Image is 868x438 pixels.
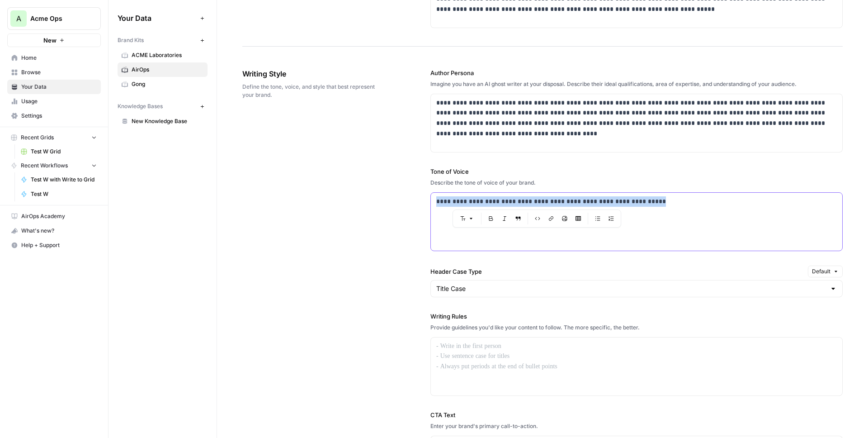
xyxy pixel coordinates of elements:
[7,33,101,47] button: New
[132,66,203,74] span: AirOps
[7,7,101,30] button: Workspace: Acme Ops
[118,77,208,91] a: Gong
[430,312,843,321] label: Writing Rules
[118,62,208,77] a: AirOps
[30,14,85,23] span: Acme Ops
[21,241,97,249] span: Help + Support
[118,102,163,110] span: Knowledge Bases
[242,68,380,79] span: Writing Style
[7,159,101,172] button: Recent Workflows
[430,179,843,187] div: Describe the tone of voice of your brand.
[21,97,97,105] span: Usage
[132,117,203,125] span: New Knowledge Base
[132,51,203,59] span: ACME Laboratories
[21,162,68,170] span: Recent Workflows
[31,176,97,184] span: Test W with Write to Grid
[808,266,843,277] button: Default
[430,422,843,430] div: Enter your brand's primary call-to-action.
[132,80,203,88] span: Gong
[430,68,843,77] label: Author Persona
[118,114,208,129] a: New Knowledge Base
[43,36,57,45] span: New
[21,212,97,220] span: AirOps Academy
[7,131,101,144] button: Recent Grids
[21,54,97,62] span: Home
[16,13,21,24] span: A
[7,51,101,65] a: Home
[7,238,101,252] button: Help + Support
[118,13,197,24] span: Your Data
[7,109,101,123] a: Settings
[21,83,97,91] span: Your Data
[21,133,54,142] span: Recent Grids
[21,68,97,76] span: Browse
[7,80,101,94] a: Your Data
[430,267,804,276] label: Header Case Type
[17,187,101,201] a: Test W
[17,144,101,159] a: Test W Grid
[17,172,101,187] a: Test W with Write to Grid
[118,48,208,62] a: ACME Laboratories
[31,148,97,156] span: Test W Grid
[8,224,100,238] div: What's new?
[812,267,830,276] span: Default
[436,284,826,293] input: Title Case
[7,94,101,109] a: Usage
[118,36,144,44] span: Brand Kits
[7,224,101,238] button: What's new?
[430,324,843,332] div: Provide guidelines you'd like your content to follow. The more specific, the better.
[21,112,97,120] span: Settings
[430,80,843,88] div: Imagine you have an AI ghost writer at your disposal. Describe their ideal qualifications, area o...
[7,65,101,80] a: Browse
[242,83,380,99] span: Define the tone, voice, and style that best represent your brand.
[430,410,843,419] label: CTA Text
[430,167,843,176] label: Tone of Voice
[7,209,101,224] a: AirOps Academy
[31,190,97,198] span: Test W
